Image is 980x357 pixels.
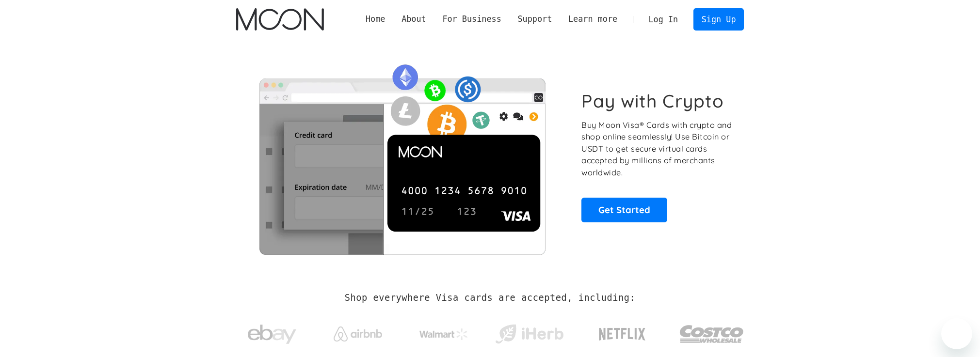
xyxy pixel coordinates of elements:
[434,13,510,25] div: For Business
[393,13,434,25] div: About
[581,198,667,222] a: Get Started
[493,312,565,352] a: iHerb
[679,306,744,357] a: Costco
[248,319,296,350] img: ebay
[693,8,744,30] a: Sign Up
[679,316,744,352] img: Costco
[581,90,724,112] h1: Pay with Crypto
[407,319,480,345] a: Walmart
[598,322,646,346] img: Netflix
[581,119,733,179] p: Buy Moon Visa® Cards with crypto and shop online seamlessly! Use Bitcoin or USDT to get secure vi...
[568,13,617,25] div: Learn more
[334,326,382,341] img: Airbnb
[517,13,552,25] div: Support
[321,317,394,346] a: Airbnb
[941,318,972,349] iframe: Button to launch messaging window
[419,328,468,340] img: Walmart
[493,322,565,347] img: iHerb
[641,9,686,30] a: Log In
[236,310,308,355] a: ebay
[236,58,568,254] img: Moon Cards let you spend your crypto anywhere Visa is accepted.
[402,13,426,25] div: About
[236,8,324,31] a: home
[442,13,501,25] div: For Business
[510,13,560,25] div: Support
[579,312,666,351] a: Netflix
[236,8,324,31] img: Moon Logo
[560,13,626,25] div: Learn more
[345,293,635,303] h2: Shop everywhere Visa cards are accepted, including:
[357,13,393,25] a: Home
